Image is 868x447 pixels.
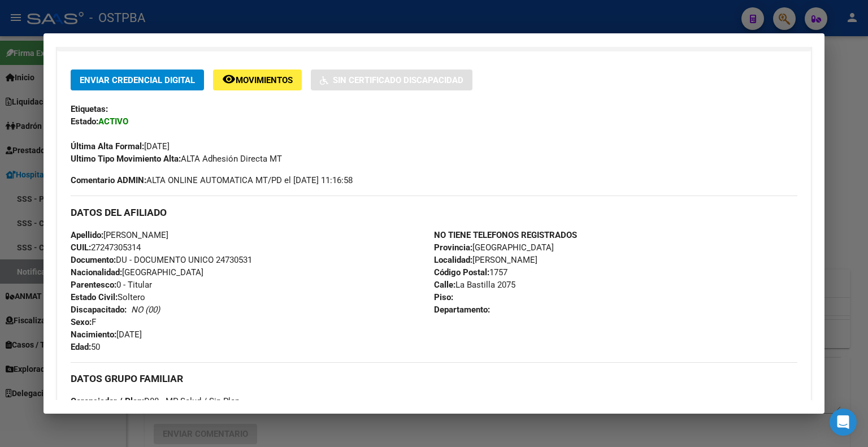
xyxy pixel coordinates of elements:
strong: Edad: [71,342,91,352]
strong: Documento: [71,255,116,265]
strong: ACTIVO [98,116,128,127]
strong: Etiquetas: [71,104,108,114]
span: F [71,317,96,327]
span: D88 - MP Salud / Sin Plan [71,396,240,406]
strong: Nacimiento: [71,329,116,340]
span: La Bastilla 2075 [434,280,515,290]
span: Movimientos [236,75,293,85]
span: [DATE] [71,141,170,151]
strong: NO TIENE TELEFONOS REGISTRADOS [434,230,577,240]
span: [GEOGRAPHIC_DATA] [71,267,203,277]
span: Soltero [71,292,145,302]
strong: CUIL: [71,242,91,253]
strong: Localidad: [434,255,472,265]
strong: Departamento: [434,305,490,315]
span: [PERSON_NAME] [434,255,537,265]
div: Open Intercom Messenger [830,409,857,436]
strong: Comentario ADMIN: [71,175,146,185]
strong: Parentesco: [71,280,116,290]
button: Movimientos [213,70,302,90]
span: [DATE] [71,329,142,340]
h3: DATOS GRUPO FAMILIAR [71,372,797,385]
span: ALTA Adhesión Directa MT [71,154,282,164]
strong: Estado Civil: [71,292,118,302]
strong: Calle: [434,280,455,290]
mat-icon: remove_red_eye [222,72,236,86]
span: 27247305314 [71,242,141,253]
span: DU - DOCUMENTO UNICO 24730531 [71,255,252,265]
span: 50 [71,342,100,352]
strong: Apellido: [71,230,103,240]
button: Enviar Credencial Digital [71,70,204,90]
strong: Sexo: [71,317,92,327]
strong: Gerenciador / Plan: [71,396,144,406]
span: 1757 [434,267,507,277]
h3: DATOS DEL AFILIADO [71,206,797,219]
span: ALTA ONLINE AUTOMATICA MT/PD el [DATE] 11:16:58 [71,174,353,186]
span: [GEOGRAPHIC_DATA] [434,242,554,253]
strong: Ultimo Tipo Movimiento Alta: [71,154,181,164]
strong: Provincia: [434,242,472,253]
i: NO (00) [131,305,160,315]
button: Sin Certificado Discapacidad [311,70,472,90]
strong: Piso: [434,292,453,302]
strong: Nacionalidad: [71,267,122,277]
strong: Código Postal: [434,267,489,277]
span: 0 - Titular [71,280,152,290]
strong: Última Alta Formal: [71,141,144,151]
span: Sin Certificado Discapacidad [333,75,463,85]
span: [PERSON_NAME] [71,230,168,240]
span: Enviar Credencial Digital [80,75,195,85]
strong: Discapacitado: [71,305,127,315]
strong: Estado: [71,116,98,127]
